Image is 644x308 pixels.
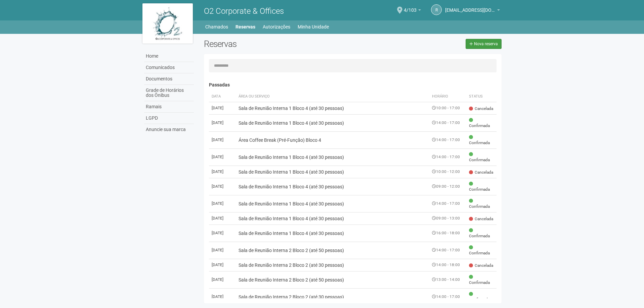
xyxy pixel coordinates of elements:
[429,166,466,178] td: 10:00 - 12:00
[431,4,442,15] a: r
[204,39,348,49] h2: Reservas
[469,228,494,239] span: Confirmada
[429,259,466,271] td: 14:00 - 18:00
[474,42,498,46] span: Nova reserva
[209,102,236,114] td: [DATE]
[236,91,430,102] th: Área ou Serviço
[236,166,430,178] td: Sala de Reunião Interna 1 Bloco 4 (até 30 pessoas)
[404,1,417,13] span: 4/103
[209,195,236,212] td: [DATE]
[445,8,500,14] a: [EMAIL_ADDRESS][DOMAIN_NAME]
[236,225,430,242] td: Sala de Reunião Interna 1 Bloco 4 (até 30 pessoas)
[469,274,494,286] span: Confirmada
[429,131,466,148] td: 14:00 - 17:00
[209,259,236,271] td: [DATE]
[445,1,496,13] span: riodejaneiro.o2corporate@regus.com
[142,3,193,44] img: logo.jpg
[144,101,194,113] a: Ramais
[144,85,194,101] a: Grade de Horários dos Ônibus
[263,22,290,32] a: Autorizações
[469,106,493,112] span: Cancelada
[204,6,284,16] span: O2 Corporate & Offices
[469,117,494,129] span: Confirmada
[469,134,494,146] span: Confirmada
[469,170,493,175] span: Cancelada
[429,91,466,102] th: Horário
[209,91,236,102] th: Data
[236,131,430,148] td: Área Coffee Break (Pré-Função) Bloco 4
[429,242,466,259] td: 14:00 - 17:00
[404,8,421,14] a: 4/103
[236,102,430,114] td: Sala de Reunião Interna 1 Bloco 4 (até 30 pessoas)
[209,288,236,305] td: [DATE]
[209,114,236,131] td: [DATE]
[209,242,236,259] td: [DATE]
[209,178,236,195] td: [DATE]
[469,216,493,222] span: Cancelada
[209,271,236,288] td: [DATE]
[236,288,430,305] td: Sala de Reunião Interna 2 Bloco 2 (até 30 pessoas)
[429,178,466,195] td: 09:00 - 12:00
[298,22,329,32] a: Minha Unidade
[236,114,430,131] td: Sala de Reunião Interna 1 Bloco 4 (até 30 pessoas)
[466,91,497,102] th: Status
[144,51,194,62] a: Home
[144,73,194,85] a: Documentos
[429,148,466,166] td: 14:00 - 17:00
[235,22,255,32] a: Reservas
[209,148,236,166] td: [DATE]
[469,198,494,209] span: Confirmada
[236,195,430,212] td: Sala de Reunião Interna 1 Bloco 4 (até 30 pessoas)
[209,166,236,178] td: [DATE]
[469,291,494,303] span: Confirmada
[429,271,466,288] td: 13:00 - 14:00
[466,39,502,49] a: Nova reserva
[469,263,493,268] span: Cancelada
[236,259,430,271] td: Sala de Reunião Interna 2 Bloco 2 (até 30 pessoas)
[144,124,194,135] a: Anuncie sua marca
[144,113,194,124] a: LGPD
[429,195,466,212] td: 14:00 - 17:00
[236,212,430,225] td: Sala de Reunião Interna 1 Bloco 4 (até 30 pessoas)
[429,212,466,225] td: 09:00 - 13:00
[144,62,194,73] a: Comunicados
[236,178,430,195] td: Sala de Reunião Interna 1 Bloco 4 (até 30 pessoas)
[429,288,466,305] td: 14:00 - 17:00
[469,151,494,163] span: Confirmada
[209,82,497,87] h4: Passadas
[429,225,466,242] td: 16:00 - 18:00
[205,22,228,32] a: Chamados
[469,181,494,192] span: Confirmada
[209,212,236,225] td: [DATE]
[469,245,494,256] span: Confirmada
[429,102,466,114] td: 10:00 - 17:00
[236,148,430,166] td: Sala de Reunião Interna 1 Bloco 4 (até 30 pessoas)
[209,225,236,242] td: [DATE]
[236,242,430,259] td: Sala de Reunião Interna 2 Bloco 2 (até 50 pessoas)
[236,271,430,288] td: Sala de Reunião Interna 2 Bloco 2 (até 50 pessoas)
[429,114,466,131] td: 14:00 - 17:00
[209,131,236,148] td: [DATE]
